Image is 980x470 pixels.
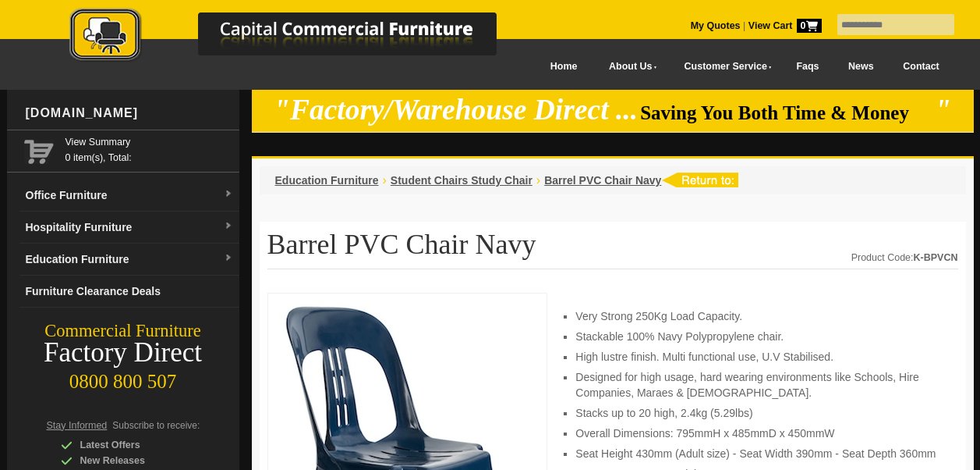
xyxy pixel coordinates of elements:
[19,90,239,137] div: [DOMAIN_NAME]
[112,420,200,431] span: Subscribe to receive:
[782,49,834,84] a: Faqs
[544,174,661,187] a: Barrel PVC Chair Navy
[592,49,667,84] a: About Us
[65,134,233,150] a: View Summary
[391,174,532,187] a: Student Chairs Study Chair
[27,8,572,65] img: Capital Commercial Furniture Logo
[7,363,239,393] div: 0800 800 507
[888,49,953,84] a: Contact
[745,20,821,31] a: View Cart0
[61,437,209,453] div: Latest Offers
[65,134,233,163] span: 0 item(s), Total:
[224,254,233,263] img: dropdown
[575,425,942,441] li: Overall Dimensions: 795mmH x 485mmD x 450mmW
[224,222,233,231] img: dropdown
[19,276,239,308] a: Furniture Clearance Deals
[575,369,942,401] li: Designed for high usage, hard wearing environments like Schools, Hire Companies, Maraes & [DEMOGR...
[267,230,958,269] h1: Barrel PVC Chair Navy
[19,212,239,244] a: Hospitality Furnituredropdown
[275,174,379,187] a: Education Furniture
[575,308,942,324] li: Very Strong 250Kg Load Capacity.
[27,8,572,69] a: Capital Commercial Furniture Logo
[7,320,239,342] div: Commercial Furniture
[224,190,233,199] img: dropdown
[797,19,822,33] span: 0
[833,49,888,84] a: News
[536,173,540,188] li: ›
[661,173,738,187] img: return to
[748,20,822,31] strong: View Cart
[575,349,942,365] li: High lustre finish. Multi functional use, U.V Stabilised.
[19,244,239,276] a: Education Furnituredropdown
[575,329,942,344] li: Stackable 100% Navy Polypropylene chair.
[61,453,209,468] div: New Releases
[19,180,239,212] a: Office Furnituredropdown
[851,250,958,265] div: Product Code:
[7,342,239,364] div: Factory Direct
[575,446,942,461] li: Seat Height 430mm (Adult size) - Seat Width 390mm - Seat Depth 360mm
[667,49,781,84] a: Customer Service
[914,252,958,263] strong: K-BPVCN
[640,102,932,123] span: Saving You Both Time & Money
[575,405,942,421] li: Stacks up to 20 high, 2.4kg (5.29lbs)
[691,20,741,31] a: My Quotes
[935,94,951,126] em: "
[274,94,638,126] em: "Factory/Warehouse Direct ...
[47,420,108,431] span: Stay Informed
[383,173,387,188] li: ›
